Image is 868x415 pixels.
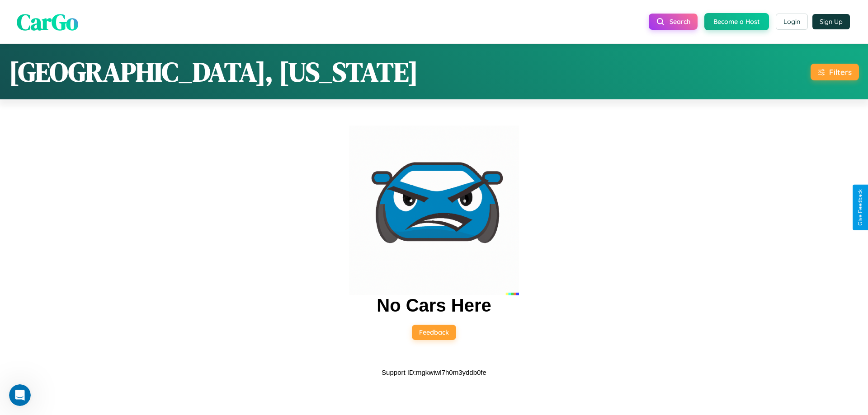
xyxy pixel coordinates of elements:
img: car [349,126,519,295]
h2: No Cars Here [377,295,491,316]
span: Search [670,18,690,26]
button: Filters [811,64,859,80]
button: Search [649,14,698,30]
p: Support ID: mgkwiwl7h0m3yddb0fe [382,366,486,378]
span: CarGo [17,6,78,37]
button: Feedback [412,325,456,340]
button: Login [776,14,808,30]
button: Sign Up [812,14,850,29]
button: Become a Host [704,13,769,30]
iframe: Intercom live chat [9,384,31,406]
h1: [GEOGRAPHIC_DATA], [US_STATE] [9,53,418,90]
div: Filters [829,67,852,77]
div: Give Feedback [857,189,863,226]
